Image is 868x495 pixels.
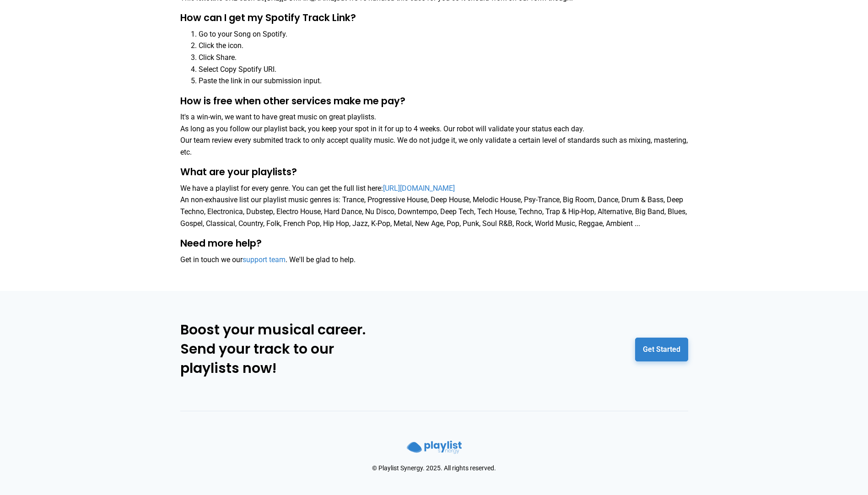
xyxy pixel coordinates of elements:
[199,40,688,52] li: Click the icon.
[180,463,688,473] p: © Playlist Synergy. 2025. All rights reserved.
[199,64,688,75] li: Select Copy Spotify URI.
[199,52,688,64] li: Click Share.
[180,237,688,250] h3: Need more help?
[407,441,462,454] a: Front
[635,338,688,361] a: Get Started
[180,111,688,158] p: It's a win-win, we want to have great music on great playlists. As long as you follow our playlis...
[199,28,688,40] li: Go to your Song on Spotify.
[383,184,455,193] a: [URL][DOMAIN_NAME]
[180,11,688,24] h3: How can I get my Spotify Track Link?
[243,255,286,264] a: support team
[180,254,688,266] p: Get in touch we our . We'll be glad to help.
[199,75,688,87] li: Paste the link in our submission input.
[180,183,688,229] p: We have a playlist for every genre. You can get the full list here: An non-exhausive list our pla...
[180,320,384,378] h2: Boost your musical career. Send your track to our playlists now!
[407,441,462,454] img: Logo
[180,94,688,108] h3: How is free when other services make me pay?
[180,165,688,178] h3: What are your playlists?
